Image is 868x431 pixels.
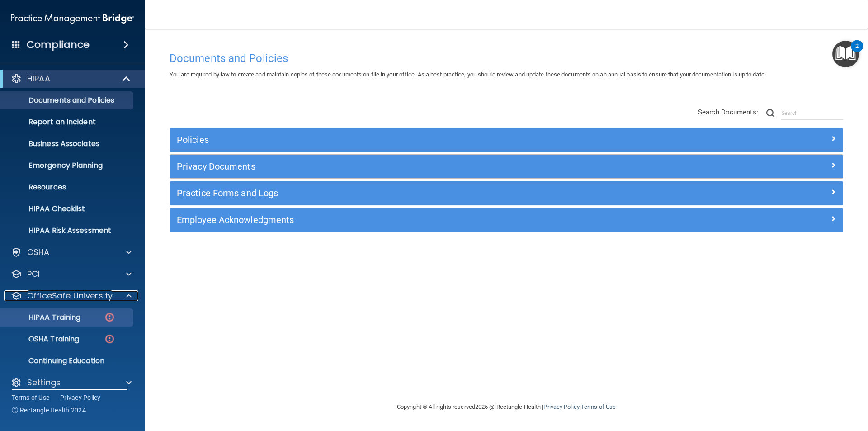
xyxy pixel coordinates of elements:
[698,108,758,116] span: Search Documents:
[11,377,132,388] a: Settings
[12,406,86,415] span: Ⓒ Rectangle Health 2024
[6,204,129,213] p: HIPAA Checklist
[177,133,836,147] a: Policies
[27,247,50,258] p: OSHA
[6,161,129,170] p: Emergency Planning
[177,161,668,171] h5: Privacy Documents
[27,73,50,84] p: HIPAA
[27,377,61,388] p: Settings
[177,135,668,145] h5: Policies
[766,109,774,117] img: ic-search.3b580494.png
[6,226,129,235] p: HIPAA Risk Assessment
[6,118,129,127] p: Report an Incident
[581,403,616,410] a: Terms of Use
[170,71,766,78] span: You are required by law to create and maintain copies of these documents on file in your office. ...
[781,106,843,120] input: Search
[12,393,49,402] a: Terms of Use
[177,215,668,225] h5: Employee Acknowledgments
[6,183,129,192] p: Resources
[11,73,131,84] a: HIPAA
[177,213,836,227] a: Employee Acknowledgments
[6,139,129,148] p: Business Associates
[855,46,859,58] div: 2
[6,356,129,365] p: Continuing Education
[27,269,40,279] p: PCI
[11,290,132,301] a: OfficeSafe University
[177,159,836,174] a: Privacy Documents
[60,393,101,402] a: Privacy Policy
[170,52,843,64] h4: Documents and Policies
[832,41,859,67] button: Open Resource Center, 2 new notifications
[177,186,836,200] a: Practice Forms and Logs
[341,393,671,422] div: Copyright © All rights reserved 2025 @ Rectangle Health | |
[11,247,132,258] a: OSHA
[104,333,115,345] img: danger-circle.6113f641.png
[6,96,129,105] p: Documents and Policies
[543,403,579,410] a: Privacy Policy
[177,188,668,198] h5: Practice Forms and Logs
[6,313,80,322] p: HIPAA Training
[104,312,115,323] img: danger-circle.6113f641.png
[11,269,132,279] a: PCI
[27,38,90,51] h4: Compliance
[11,9,134,28] img: PMB logo
[6,335,79,344] p: OSHA Training
[27,290,113,301] p: OfficeSafe University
